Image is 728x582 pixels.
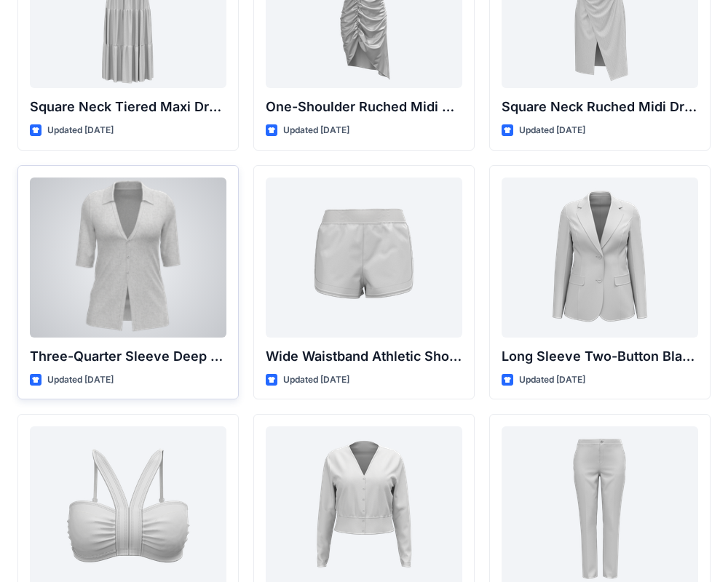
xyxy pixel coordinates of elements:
[519,372,585,388] p: Updated [DATE]
[266,178,462,338] a: Wide Waistband Athletic Shorts
[266,97,462,117] p: One-Shoulder Ruched Midi Dress with Asymmetrical Hem
[47,123,114,138] p: Updated [DATE]
[47,372,114,388] p: Updated [DATE]
[502,178,698,338] a: Long Sleeve Two-Button Blazer with Flap Pockets
[266,346,462,367] p: Wide Waistband Athletic Shorts
[30,97,226,117] p: Square Neck Tiered Maxi Dress with Ruffle Sleeves
[502,97,698,117] p: Square Neck Ruched Midi Dress with Asymmetrical Hem
[502,346,698,367] p: Long Sleeve Two-Button Blazer with Flap Pockets
[283,123,349,138] p: Updated [DATE]
[283,372,349,388] p: Updated [DATE]
[30,346,226,367] p: Three-Quarter Sleeve Deep V-Neck Button-Down Top
[30,178,226,338] a: Three-Quarter Sleeve Deep V-Neck Button-Down Top
[519,123,585,138] p: Updated [DATE]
